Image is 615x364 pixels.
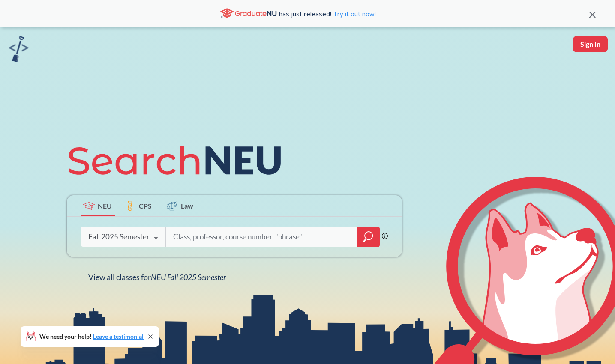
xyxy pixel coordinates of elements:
a: sandbox logo [9,36,29,65]
span: Law [181,201,193,211]
span: CPS [139,201,152,211]
button: Sign In [573,36,608,52]
a: Leave a testimonial [93,333,144,340]
a: Try it out now! [331,9,376,18]
span: NEU [98,201,112,211]
svg: magnifying glass [363,231,373,243]
div: Fall 2025 Semester [88,232,150,242]
input: Class, professor, course number, "phrase" [172,228,351,246]
div: magnifying glass [357,227,380,247]
img: sandbox logo [9,36,29,62]
span: View all classes for [88,272,226,282]
span: We need your help! [39,334,144,340]
span: has just released! [279,9,376,18]
span: NEU Fall 2025 Semester [151,272,226,282]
